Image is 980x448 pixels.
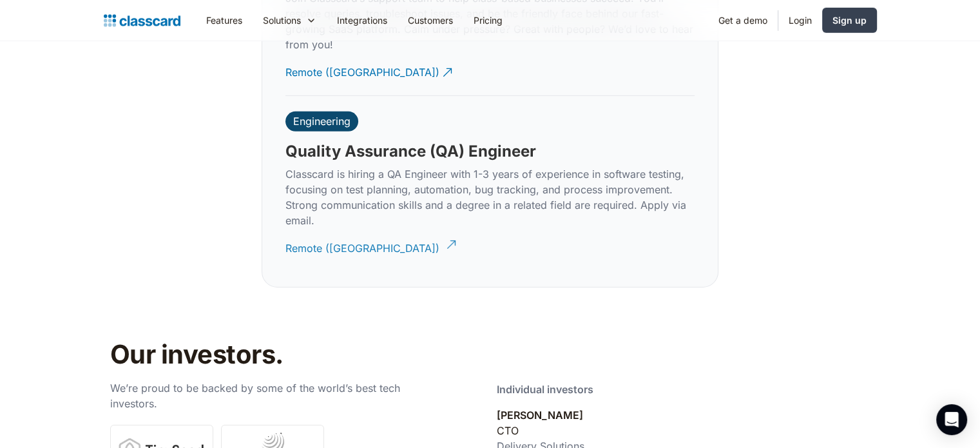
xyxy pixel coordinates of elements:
a: Integrations [327,6,398,35]
p: We’re proud to be backed by some of the world’s best tech investors. [110,380,445,411]
a: [PERSON_NAME] [497,409,583,422]
div: Open Intercom Messenger [936,404,967,435]
a: Features [196,6,253,35]
h3: Quality Assurance (QA) Engineer [285,142,536,161]
a: Remote ([GEOGRAPHIC_DATA]) [285,55,454,90]
a: Sign up [822,8,877,33]
p: Classcard is hiring a QA Engineer with 1-3 years of experience in software testing, focusing on t... [285,166,695,228]
div: Sign up [832,14,867,27]
a: Customers [398,6,463,35]
a: home [104,12,180,30]
div: Solutions [263,14,301,27]
a: Login [778,6,822,35]
div: Remote ([GEOGRAPHIC_DATA]) [285,55,439,80]
a: Get a demo [708,6,778,35]
div: CTO [497,423,519,438]
h2: Our investors. [110,339,519,370]
div: Solutions [253,6,327,35]
div: Engineering [293,115,351,128]
div: Remote ([GEOGRAPHIC_DATA]) [285,231,439,256]
div: Individual investors [497,382,593,397]
a: Pricing [463,6,513,35]
a: Remote ([GEOGRAPHIC_DATA]) [285,231,454,266]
